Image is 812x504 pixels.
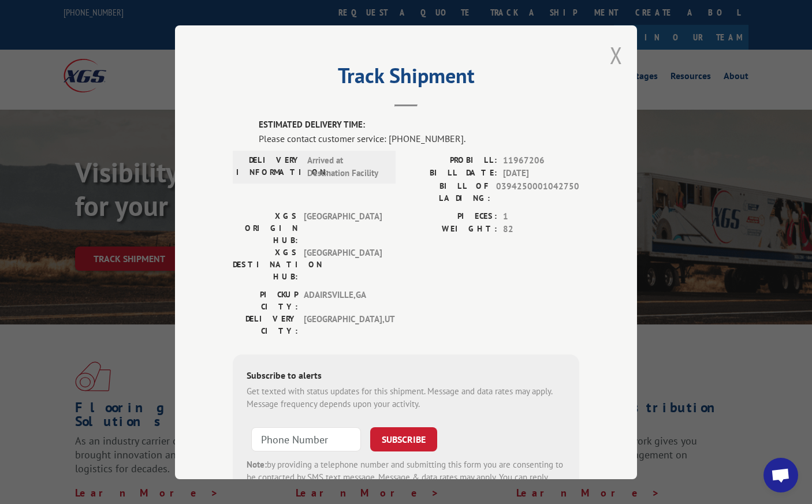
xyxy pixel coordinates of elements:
input: Phone Number [251,427,361,451]
label: PIECES: [406,210,497,223]
label: BILL OF LADING: [406,180,490,204]
label: DELIVERY CITY: [233,312,298,337]
label: XGS ORIGIN HUB: [233,210,298,246]
span: [GEOGRAPHIC_DATA] [304,210,382,246]
label: WEIGHT: [406,223,497,236]
strong: Note: [247,458,267,469]
span: 82 [503,223,579,236]
span: ADAIRSVILLE , GA [304,288,382,312]
div: by providing a telephone number and submitting this form you are consenting to be contacted by SM... [247,458,565,497]
span: Arrived at Destination Facility [307,154,385,180]
span: [GEOGRAPHIC_DATA] , UT [304,312,382,337]
label: ESTIMATED DELIVERY TIME: [259,118,579,132]
label: XGS DESTINATION HUB: [233,246,298,282]
div: Open chat [763,458,798,492]
label: BILL DATE: [406,167,497,180]
button: SUBSCRIBE [370,427,437,451]
div: Subscribe to alerts [247,368,565,384]
span: 11967206 [503,154,579,167]
label: PROBILL: [406,154,497,167]
span: [DATE] [503,167,579,180]
label: PICKUP CITY: [233,288,298,312]
span: [GEOGRAPHIC_DATA] [304,246,382,282]
button: Close modal [610,40,623,70]
div: Please contact customer service: [PHONE_NUMBER]. [259,131,579,145]
label: DELIVERY INFORMATION: [236,154,301,180]
div: Get texted with status updates for this shipment. Message and data rates may apply. Message frequ... [247,384,565,410]
h2: Track Shipment [233,68,579,89]
span: 1 [503,210,579,223]
span: 0394250001042750 [496,180,579,204]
